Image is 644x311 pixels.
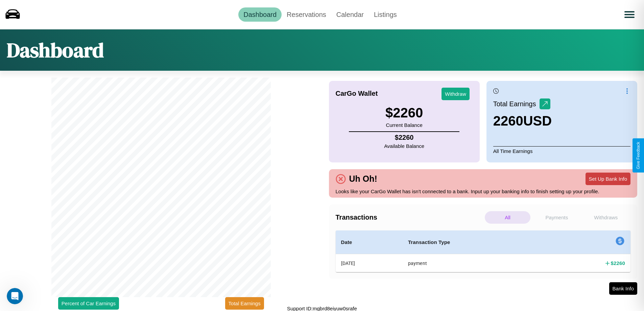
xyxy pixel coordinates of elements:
h1: Dashboard [7,36,104,64]
p: Withdraws [583,211,629,224]
button: Set Up Bank Info [586,173,630,185]
p: Total Earnings [493,98,540,110]
a: Dashboard [238,7,282,22]
a: Listings [369,7,402,22]
h4: Date [341,238,397,246]
th: payment [403,254,545,272]
p: Looks like your CarGo Wallet has isn't connected to a bank. Input up your banking info to finish ... [336,187,631,196]
h4: Transaction Type [408,238,540,246]
a: Reservations [282,7,331,22]
h4: Uh Oh! [346,174,381,184]
p: Available Balance [384,141,424,151]
button: Bank Info [609,282,637,295]
p: All Time Earnings [493,146,630,156]
h4: Transactions [336,214,483,221]
button: Withdraw [442,88,470,100]
div: Give Feedback [636,142,641,169]
iframe: Intercom live chat [7,288,23,304]
h3: 2260 USD [493,113,552,129]
h4: $ 2260 [384,134,424,141]
h3: $ 2260 [385,105,423,120]
p: All [485,211,530,224]
p: Payments [534,211,579,224]
p: Current Balance [385,120,423,130]
table: simple table [336,230,631,272]
h4: $ 2260 [611,260,625,267]
th: [DATE] [336,254,403,272]
a: Calendar [331,7,369,22]
button: Percent of Car Earnings [58,297,119,310]
button: Open menu [620,5,639,24]
h4: CarGo Wallet [336,90,378,97]
button: Total Earnings [225,297,264,310]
